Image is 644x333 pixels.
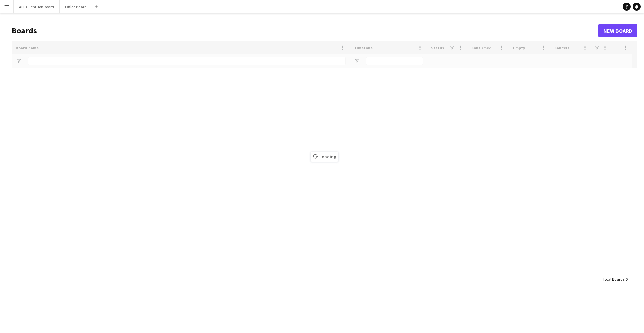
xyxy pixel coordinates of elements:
[14,0,60,13] button: ALL Client Job Board
[12,26,598,36] h1: Boards
[311,152,338,162] span: Loading
[603,277,624,282] span: Total Boards
[60,0,92,13] button: Office Board
[625,277,627,282] span: 0
[598,24,637,37] a: New Board
[603,273,627,286] div: :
